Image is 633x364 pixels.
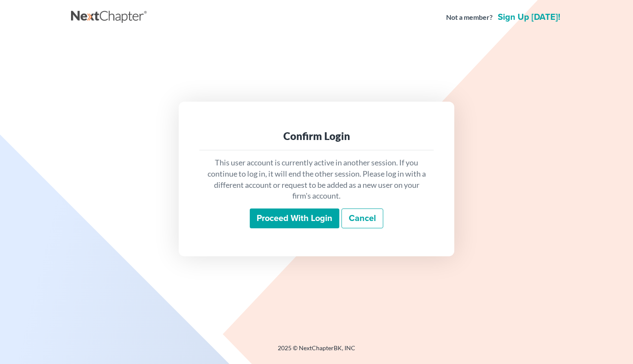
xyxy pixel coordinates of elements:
p: This user account is currently active in another session. If you continue to log in, it will end ... [206,157,427,202]
strong: Not a member? [446,12,493,22]
div: Confirm Login [206,129,427,143]
a: Cancel [341,208,383,228]
input: Proceed with login [250,208,339,228]
a: Sign up [DATE]! [496,13,562,22]
div: 2025 © NextChapterBK, INC [71,344,562,359]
